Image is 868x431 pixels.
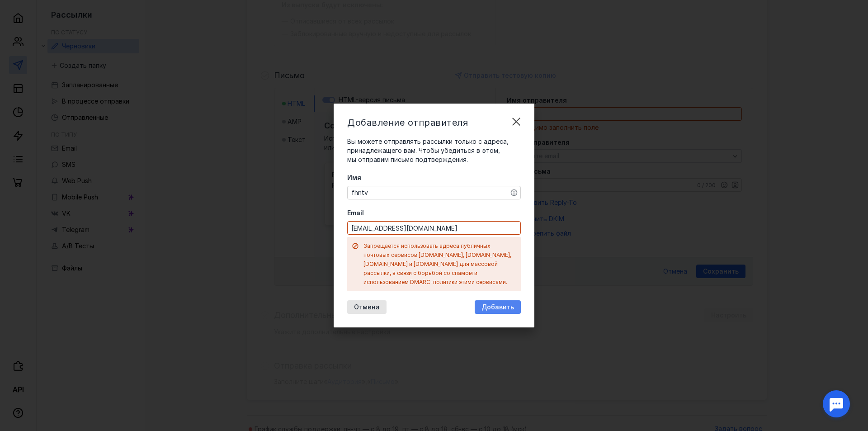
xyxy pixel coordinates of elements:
span: Добавить [481,303,514,311]
span: Вы можете отправлять рассылки только с адреса, принадлежащего вам. Чтобы убедиться в этом, мы отп... [347,137,509,163]
textarea: fhntv [348,186,520,199]
span: Добавление отправителя [347,117,468,128]
span: Email [347,208,364,218]
button: Добавить [475,300,521,314]
span: Отмена [354,303,380,311]
button: Отмена [347,300,387,314]
span: Имя [347,173,361,182]
div: Запрещается использовать адреса публичных почтовых сервисов [DOMAIN_NAME], [DOMAIN_NAME], [DOMAIN... [363,242,516,287]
